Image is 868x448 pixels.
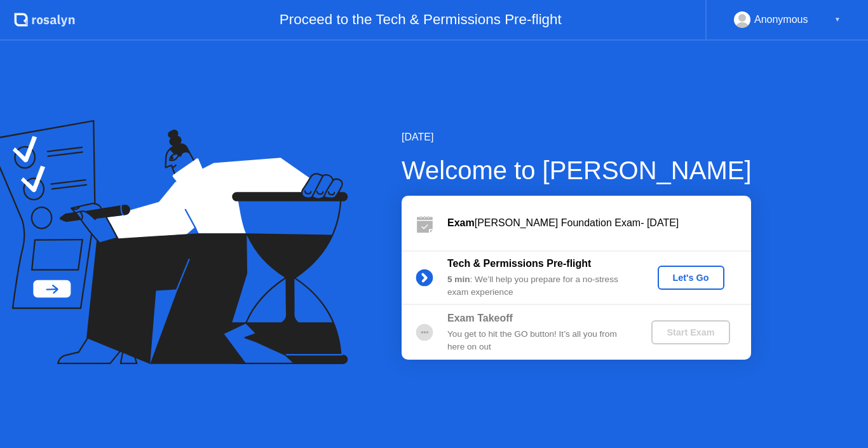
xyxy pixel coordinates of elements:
[447,258,591,269] b: Tech & Permissions Pre-flight
[663,273,719,283] div: Let's Go
[834,11,841,28] div: ▼
[447,273,630,299] div: : We’ll help you prepare for a no-stress exam experience
[402,151,752,189] div: Welcome to [PERSON_NAME]
[447,328,630,354] div: You get to hit the GO button! It’s all you from here on out
[651,320,729,344] button: Start Exam
[447,313,513,323] b: Exam Takeoff
[658,266,724,290] button: Let's Go
[402,130,752,145] div: [DATE]
[447,215,751,231] div: [PERSON_NAME] Foundation Exam- [DATE]
[656,327,724,337] div: Start Exam
[754,11,808,28] div: Anonymous
[447,275,470,284] b: 5 min
[447,217,475,228] b: Exam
